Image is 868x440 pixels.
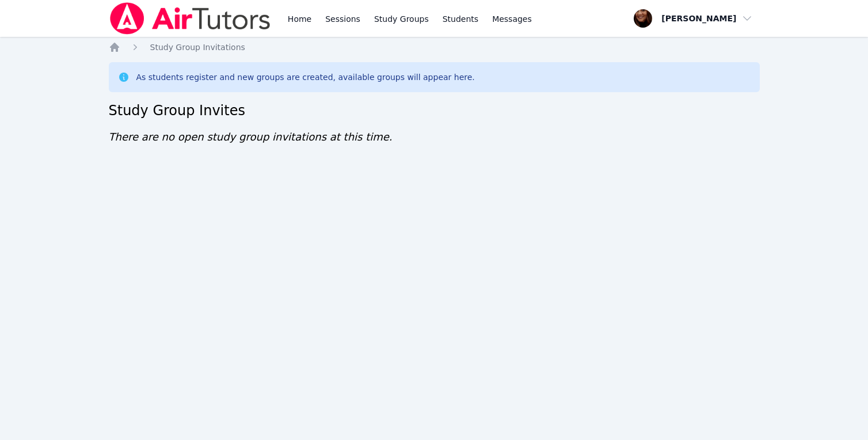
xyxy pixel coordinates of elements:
a: Study Group Invitations [150,41,245,53]
nav: Breadcrumb [109,41,760,53]
h2: Study Group Invites [109,101,760,120]
img: Air Tutors [109,2,272,35]
div: As students register and new groups are created, available groups will appear here. [136,71,475,83]
span: Study Group Invitations [150,43,245,52]
span: Messages [492,13,532,25]
span: There are no open study group invitations at this time. [109,131,393,143]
